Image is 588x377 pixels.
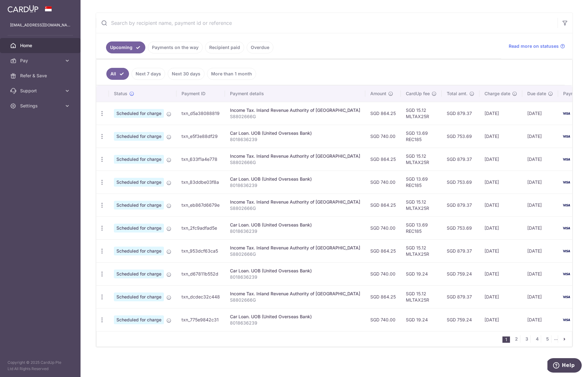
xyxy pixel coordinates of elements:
a: More than 1 month [207,68,256,80]
span: Scheduled for charge [114,109,164,118]
td: SGD 15.12 MLTAX25R [401,102,442,125]
td: SGD 879.37 [442,148,479,171]
span: Amount [370,90,386,97]
span: Settings [20,103,62,109]
div: Car Loan. UOB (United Overseas Bank) [230,130,360,136]
td: SGD 740.00 [365,308,401,331]
td: txn_d67811b552d [176,262,225,285]
span: Due date [527,90,546,97]
td: [DATE] [522,194,558,216]
img: Bank Card [560,316,573,324]
td: [DATE] [479,308,522,331]
p: 8018636239 [230,320,360,326]
img: Bank Card [560,133,573,140]
span: Scheduled for charge [114,270,164,278]
img: Bank Card [560,201,573,209]
a: 3 [523,335,530,343]
div: Income Tax. Inland Revenue Authority of [GEOGRAPHIC_DATA] [230,107,360,113]
span: Refer & Save [20,73,62,79]
div: Car Loan. UOB (United Overseas Bank) [230,314,360,320]
p: 8018636239 [230,228,360,234]
td: [DATE] [479,262,522,285]
td: [DATE] [522,262,558,285]
td: txn_775e9842c31 [176,308,225,331]
td: SGD 753.69 [442,216,479,239]
span: Charge date [484,90,510,97]
p: S8802666G [230,159,360,166]
span: Read more on statuses [509,43,559,49]
td: [DATE] [479,285,522,308]
span: Scheduled for charge [114,247,164,255]
a: 4 [533,335,541,343]
span: CardUp fee [406,90,430,97]
span: Status [114,90,127,97]
img: Bank Card [560,110,573,117]
td: [DATE] [479,239,522,262]
td: [DATE] [522,102,558,125]
td: txn_eb867d6679e [176,194,225,216]
td: [DATE] [522,148,558,171]
td: SGD 740.00 [365,125,401,148]
a: Payments on the way [148,41,203,53]
td: SGD 879.37 [442,285,479,308]
td: SGD 864.25 [365,102,401,125]
td: [DATE] [479,148,522,171]
td: SGD 740.00 [365,262,401,285]
input: Search by recipient name, payment id or reference [96,13,557,33]
td: SGD 740.00 [365,216,401,239]
td: SGD 864.25 [365,285,401,308]
td: SGD 19.24 [401,262,442,285]
div: Income Tax. Inland Revenue Authority of [GEOGRAPHIC_DATA] [230,199,360,205]
td: SGD 753.69 [442,171,479,194]
td: SGD 879.37 [442,239,479,262]
a: Upcoming [106,41,145,53]
td: SGD 879.37 [442,194,479,216]
div: Income Tax. Inland Revenue Authority of [GEOGRAPHIC_DATA] [230,291,360,297]
td: [DATE] [522,125,558,148]
td: SGD 13.69 REC185 [401,216,442,239]
img: Bank Card [560,224,573,232]
td: SGD 15.12 MLTAX25R [401,148,442,171]
td: [DATE] [479,125,522,148]
td: [DATE] [479,194,522,216]
div: Car Loan. UOB (United Overseas Bank) [230,268,360,274]
td: SGD 753.69 [442,125,479,148]
td: txn_953dcf63ca5 [176,239,225,262]
p: 8018636239 [230,136,360,143]
p: [EMAIL_ADDRESS][DOMAIN_NAME] [10,22,70,28]
div: Car Loan. UOB (United Overseas Bank) [230,222,360,228]
td: txn_dcdec32c448 [176,285,225,308]
span: Pay [20,57,62,64]
span: Scheduled for charge [114,201,164,210]
img: Bank Card [560,270,573,278]
span: Scheduled for charge [114,224,164,232]
td: SGD 864.25 [365,194,401,216]
a: Next 7 days [132,68,165,80]
div: Income Tax. Inland Revenue Authority of [GEOGRAPHIC_DATA] [230,153,360,159]
img: Bank Card [560,293,573,301]
iframe: Opens a widget where you can find more information [547,358,582,374]
span: Scheduled for charge [114,178,164,187]
td: [DATE] [522,285,558,308]
td: txn_d5a38088819 [176,102,225,125]
img: Bank Card [560,156,573,163]
img: Bank Card [560,247,573,255]
td: [DATE] [479,102,522,125]
p: 8018636239 [230,274,360,280]
a: Next 30 days [168,68,204,80]
td: SGD 879.37 [442,102,479,125]
td: SGD 864.25 [365,148,401,171]
img: CardUp [8,5,38,13]
img: Bank Card [560,178,573,186]
th: Payment details [225,85,365,102]
span: Scheduled for charge [114,132,164,141]
td: txn_83ddbe03f8a [176,171,225,194]
span: Scheduled for charge [114,155,164,164]
nav: pager [502,331,572,347]
a: Read more on statuses [509,43,565,49]
div: Car Loan. UOB (United Overseas Bank) [230,176,360,182]
a: 5 [544,335,551,343]
span: Total amt. [447,90,468,97]
td: [DATE] [522,216,558,239]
